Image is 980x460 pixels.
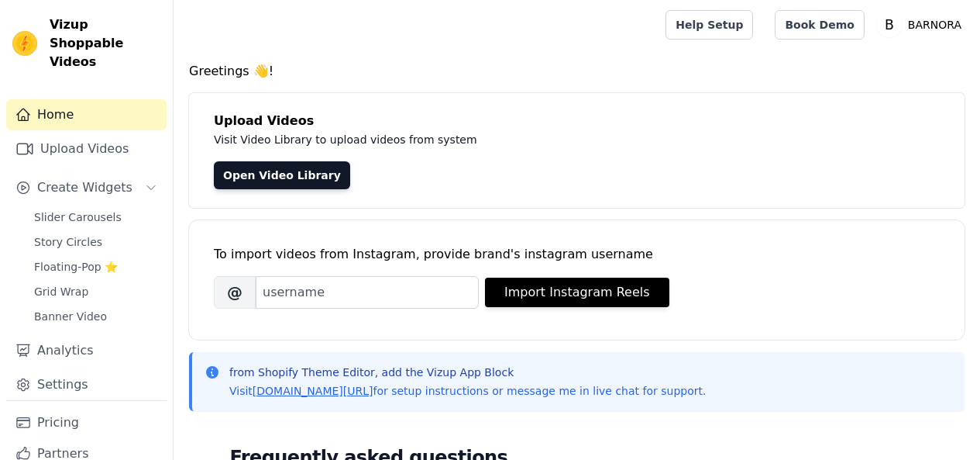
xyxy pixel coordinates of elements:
[50,16,160,71] span: Vizup Shoppable Videos
[253,385,373,397] a: [DOMAIN_NAME][URL]
[775,10,864,40] a: Book Demo
[256,276,479,309] input: username
[485,278,669,307] button: Import Instagram Reels
[25,306,167,327] a: Banner Video
[25,231,167,253] a: Story Circles
[214,161,350,189] a: Open Video Library
[6,172,167,203] button: Create Widgets
[6,133,167,164] a: Upload Videos
[214,245,940,264] div: To import videos from Instagram, provide brand's instagram username
[885,17,894,33] text: B
[214,276,256,309] span: @
[214,130,908,149] p: Visit Video Library to upload videos from system
[34,309,107,324] span: Banner Video
[214,112,940,130] h4: Upload Videos
[34,284,88,299] span: Grid Wrap
[34,259,118,275] span: Floating-Pop ⭐
[6,335,167,366] a: Analytics
[37,178,132,197] span: Create Widgets
[189,62,965,81] h4: Greetings 👋!
[34,209,122,225] span: Slider Carousels
[229,365,706,380] p: from Shopify Theme Editor, add the Vizup App Block
[229,383,706,399] p: Visit for setup instructions or message me in live chat for support.
[6,99,167,130] a: Home
[6,369,167,400] a: Settings
[902,11,968,39] p: BARNORA
[12,31,37,56] img: Vizup
[25,281,167,303] a: Grid Wrap
[6,407,167,438] a: Pricing
[25,206,167,228] a: Slider Carousels
[665,10,753,40] a: Help Setup
[877,11,968,39] button: B BARNORA
[25,256,167,278] a: Floating-Pop ⭐
[34,234,102,250] span: Story Circles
